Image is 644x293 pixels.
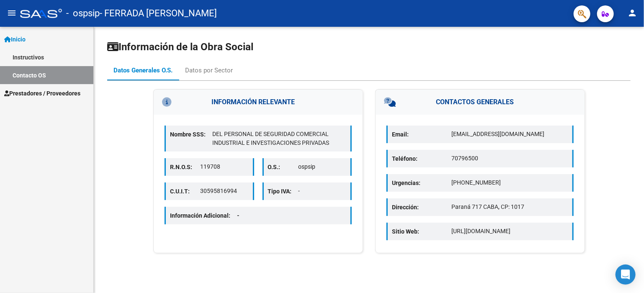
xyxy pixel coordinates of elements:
p: - [299,187,347,195]
h1: Información de la Obra Social [107,40,631,54]
p: O.S.: [268,162,298,172]
mat-icon: menu [7,8,17,18]
p: Nombre SSS: [170,130,212,139]
div: Datos por Sector [185,66,233,75]
p: Paraná 717 CABA, CP: 1017 [451,203,568,211]
p: C.U.I.T: [170,187,200,196]
div: Open Intercom Messenger [616,265,636,285]
p: 30595816994 [200,187,248,195]
h3: CONTACTOS GENERALES [376,90,585,115]
p: Sitio Web: [392,227,451,236]
p: [PHONE_NUMBER] [451,178,568,187]
p: 119708 [200,162,248,171]
p: 70796500 [451,154,568,163]
h3: INFORMACIÓN RELEVANTE [154,90,363,115]
p: R.N.O.S: [170,162,200,172]
mat-icon: person [627,8,637,18]
p: [URL][DOMAIN_NAME] [451,227,568,236]
p: Email: [392,130,451,139]
span: - [237,212,240,219]
div: Datos Generales O.S. [113,66,173,75]
span: - FERRADA [PERSON_NAME] [100,4,217,23]
p: Información Adicional: [170,211,246,220]
p: Urgencias: [392,178,451,188]
p: [EMAIL_ADDRESS][DOMAIN_NAME] [451,130,568,139]
p: Dirección: [392,203,451,212]
p: ospsip [298,162,346,171]
p: DEL PERSONAL DE SEGURIDAD COMERCIAL INDUSTRIAL E INVESTIGACIONES PRIVADAS [212,130,346,147]
p: Teléfono: [392,154,451,163]
p: Tipo IVA: [268,187,299,196]
span: Inicio [4,35,26,44]
span: Prestadores / Proveedores [4,89,80,98]
span: - ospsip [66,4,100,23]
